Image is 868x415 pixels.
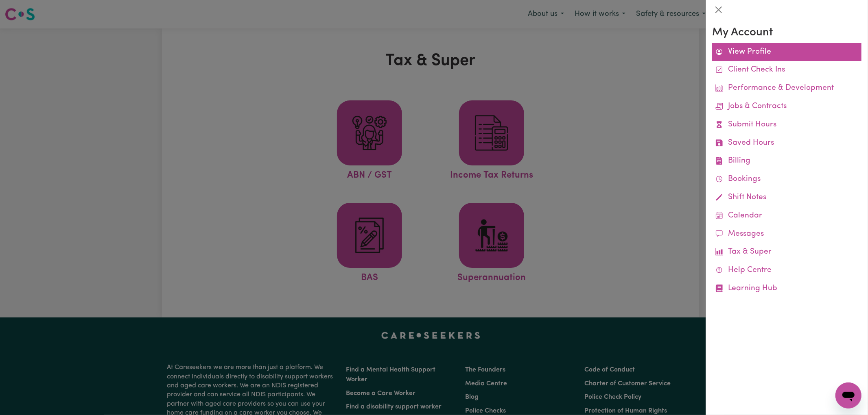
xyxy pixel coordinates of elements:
[712,61,861,79] a: Client Check Ins
[712,134,861,152] a: Saved Hours
[712,170,861,189] a: Bookings
[712,207,861,225] a: Calendar
[712,43,861,61] a: View Profile
[712,280,861,298] a: Learning Hub
[835,382,861,408] iframe: Button to launch messaging window
[712,3,725,16] button: Close
[712,116,861,134] a: Submit Hours
[712,225,861,243] a: Messages
[712,189,861,207] a: Shift Notes
[712,98,861,116] a: Jobs & Contracts
[712,152,861,170] a: Billing
[712,79,861,98] a: Performance & Development
[712,26,861,40] h3: My Account
[712,243,861,261] a: Tax & Super
[712,261,861,280] a: Help Centre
